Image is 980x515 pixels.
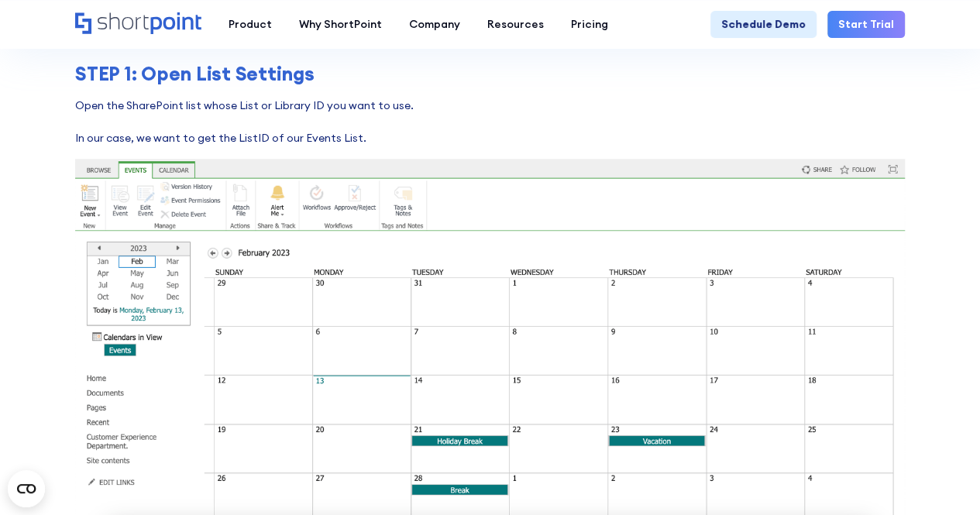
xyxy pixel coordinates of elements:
[571,16,608,33] div: Pricing
[903,441,980,515] iframe: Chat Widget
[487,16,544,33] div: Resources
[409,16,460,33] div: Company
[75,98,905,146] p: Open the SharePoint list whose List or Library ID you want to use. In our case, we want to get th...
[299,16,382,33] div: Why ShortPoint
[75,12,201,36] a: Home
[285,11,395,38] a: Why ShortPoint
[827,11,905,38] a: Start Trial
[8,470,45,507] button: Open CMP widget
[557,11,621,38] a: Pricing
[473,11,557,38] a: Resources
[395,11,473,38] a: Company
[710,11,817,38] a: Schedule Demo
[215,11,285,38] a: Product
[75,63,905,85] h3: STEP 1: Open List Settings
[229,16,272,33] div: Product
